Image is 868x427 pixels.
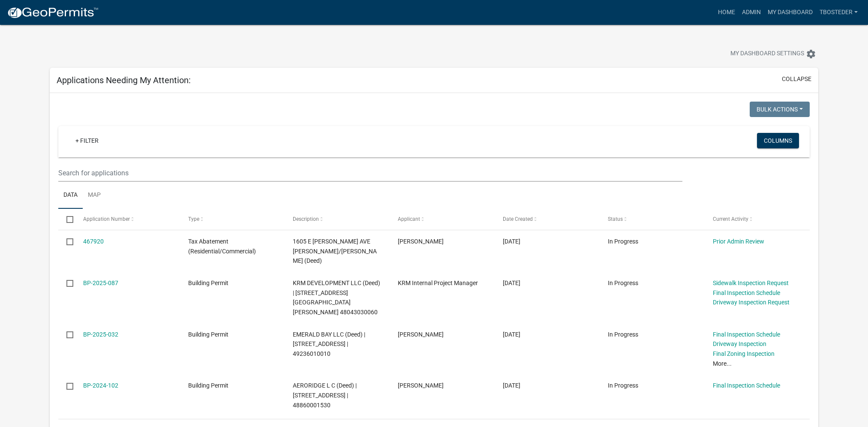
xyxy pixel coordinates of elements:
a: Final Zoning Inspection [713,350,775,357]
a: + Filter [69,133,105,148]
span: My Dashboard Settings [730,49,804,59]
span: In Progress [608,280,638,286]
a: Map [83,182,106,209]
span: AERORIDGE L C (Deed) | 1009 S JEFFERSON WAY | 48860001530 [293,382,357,409]
datatable-header-cell: Applicant [390,209,495,229]
datatable-header-cell: Current Activity [704,209,809,229]
span: Building Permit [188,382,228,389]
button: Bulk Actions [750,102,810,117]
span: In Progress [608,382,638,389]
i: settings [806,49,816,59]
a: My Dashboard [764,4,816,21]
span: 07/31/2024 [503,382,520,389]
span: In Progress [608,331,638,338]
datatable-header-cell: Status [600,209,705,229]
datatable-header-cell: Application Number [75,209,180,229]
button: My Dashboard Settingssettings [724,45,823,62]
a: More... [713,360,732,367]
span: EMERALD BAY LLC (Deed) | 2103 N JEFFERSON WAY | 49236010010 [293,331,365,358]
h5: Applications Needing My Attention: [57,75,191,85]
span: Status [608,216,623,222]
a: BP-2024-102 [83,382,118,389]
span: 01/14/2025 [503,331,520,338]
span: Description [293,216,319,222]
span: In Progress [608,238,638,245]
a: BP-2025-087 [83,280,118,286]
span: 1605 E FRANKLIN AVE DOWNARD, JEFFREY/CHERYL D (Deed) [293,238,377,265]
a: Prior Admin Review [713,238,764,245]
a: Final Inspection Schedule [713,382,780,389]
span: 08/22/2025 [503,238,520,245]
span: Building Permit [188,280,228,286]
a: Home [715,4,739,21]
span: Date Created [503,216,533,222]
a: 467920 [83,238,104,245]
a: Sidewalk Inspection Request [713,280,789,286]
button: Columns [757,133,799,148]
a: tbosteder [816,4,861,21]
a: Driveway Inspection Request [713,299,790,306]
datatable-header-cell: Type [180,209,285,229]
input: Search for applications [58,164,682,182]
span: KRM DEVELOPMENT LLC (Deed) | 1602 E GIRARD AVE | 48043030060 [293,280,380,316]
span: 04/28/2025 [503,280,520,286]
a: Final Inspection Schedule [713,331,780,338]
datatable-header-cell: Date Created [495,209,600,229]
button: collapse [782,75,811,84]
a: BP-2025-032 [83,331,118,338]
a: Final Inspection Schedule [713,289,780,296]
span: Angie Steigerwald [398,331,444,338]
a: Driveway Inspection [713,340,766,347]
span: Tax Abatement (Residential/Commercial) [188,238,256,255]
span: Building Permit [188,331,228,338]
span: KRM Internal Project Manager [398,280,478,286]
span: Type [188,216,199,222]
datatable-header-cell: Description [285,209,390,229]
datatable-header-cell: Select [58,209,75,229]
span: tyler [398,382,444,389]
span: Applicant [398,216,420,222]
a: Admin [739,4,764,21]
span: Application Number [83,216,130,222]
span: Jeffrey Downard [398,238,444,245]
span: Current Activity [713,216,748,222]
a: Data [58,182,83,209]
